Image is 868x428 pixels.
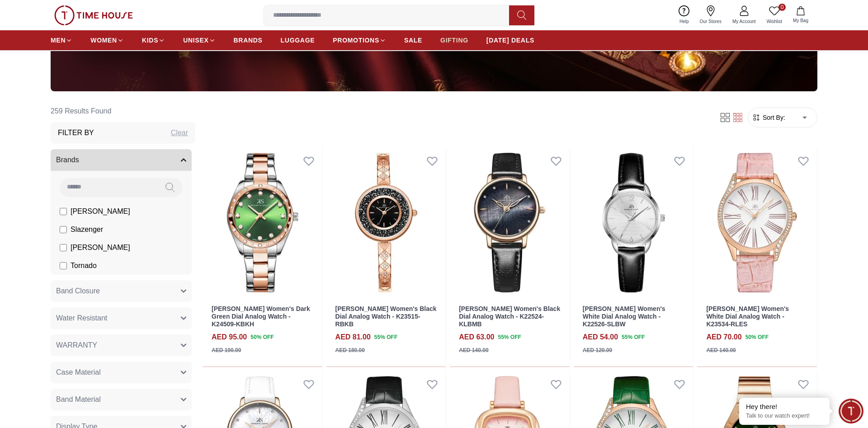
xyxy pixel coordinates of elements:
span: Sort By: [761,113,785,122]
div: AED 180.00 [335,346,365,354]
span: Our Stores [696,18,725,25]
button: My Bag [788,5,814,26]
span: Band Closure [56,286,100,296]
span: 55 % OFF [374,333,397,341]
a: PROMOTIONS [333,32,386,48]
a: [PERSON_NAME] Women's White Dial Analog Watch - K23534-RLES [706,305,789,328]
a: BRANDS [234,32,263,48]
a: [PERSON_NAME] Women's Black Dial Analog Watch - K22524-KLBMB [459,305,560,328]
img: Kenneth Scott Women's Dark Green Dial Analog Watch - K24509-KBKH [203,147,322,298]
input: [PERSON_NAME] [60,244,67,251]
a: Our Stores [694,4,727,27]
a: KIDS [142,32,165,48]
h6: 259 Results Found [51,100,195,122]
span: SALE [404,36,422,45]
span: [DATE] DEALS [486,36,534,45]
input: Tornado [60,262,67,269]
img: ... [54,5,133,25]
a: WOMEN [90,32,124,48]
a: GIFTING [440,32,468,48]
span: Case Material [56,367,101,378]
img: Kenneth Scott Women's White Dial Analog Watch - K22526-SLBW [574,147,693,298]
h3: Filter By [58,127,94,138]
span: 55 % OFF [622,333,645,341]
div: Hey there! [746,402,823,411]
span: WARRANTY [56,340,97,351]
span: My Bag [789,17,812,24]
button: Band Closure [51,280,192,302]
button: Sort By: [752,113,785,122]
span: 50 % OFF [745,333,769,341]
input: Slazenger [60,226,67,233]
span: UNISEX [183,36,208,45]
img: Kenneth Scott Women's Black Dial Analog Watch - K22524-KLBMB [450,147,570,298]
span: PROMOTIONS [333,36,379,45]
span: MEN [51,36,66,45]
button: Case Material [51,362,192,383]
span: Tornado [71,260,97,271]
div: Chat Widget [839,399,863,423]
a: MEN [51,32,72,48]
a: [PERSON_NAME] Women's Dark Green Dial Analog Watch - K24509-KBKH [212,305,310,328]
h4: AED 70.00 [706,332,741,343]
div: AED 140.00 [459,346,488,354]
a: [DATE] DEALS [486,32,534,48]
span: Help [676,18,693,25]
span: [PERSON_NAME] [71,242,130,253]
span: Brands [56,155,79,165]
h4: AED 63.00 [459,332,494,343]
div: AED 140.00 [706,346,736,354]
span: Slazenger [71,224,103,235]
span: Water Resistant [56,313,107,324]
button: Band Material [51,389,192,410]
span: My Account [729,18,759,25]
button: Water Resistant [51,307,192,329]
div: AED 120.00 [583,346,612,354]
span: Band Material [56,394,101,405]
div: Clear [171,127,188,138]
div: AED 190.00 [212,346,241,354]
input: [PERSON_NAME] [60,208,67,215]
button: Brands [51,149,192,171]
span: [PERSON_NAME] [71,206,130,217]
p: Talk to our watch expert! [746,412,823,420]
span: KIDS [142,36,158,45]
a: [PERSON_NAME] Women's White Dial Analog Watch - K22526-SLBW [583,305,665,328]
img: Kenneth Scott Women's White Dial Analog Watch - K23534-RLES [697,147,817,298]
a: [PERSON_NAME] Women's Black Dial Analog Watch - K23515-RBKB [335,305,437,328]
h4: AED 54.00 [583,332,618,343]
h4: AED 95.00 [212,332,247,343]
img: Kenneth Scott Women's Black Dial Analog Watch - K23515-RBKB [326,147,446,298]
span: WOMEN [90,36,117,45]
a: Help [674,4,694,27]
h4: AED 81.00 [335,332,371,343]
button: WARRANTY [51,334,192,356]
span: 50 % OFF [250,333,274,341]
a: 0Wishlist [761,4,788,27]
a: SALE [404,32,422,48]
span: BRANDS [234,36,263,45]
span: LUGGAGE [281,36,315,45]
span: GIFTING [440,36,468,45]
span: 55 % OFF [498,333,521,341]
a: UNISEX [183,32,215,48]
a: LUGGAGE [281,32,315,48]
span: 0 [778,4,786,11]
span: Wishlist [763,18,786,25]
